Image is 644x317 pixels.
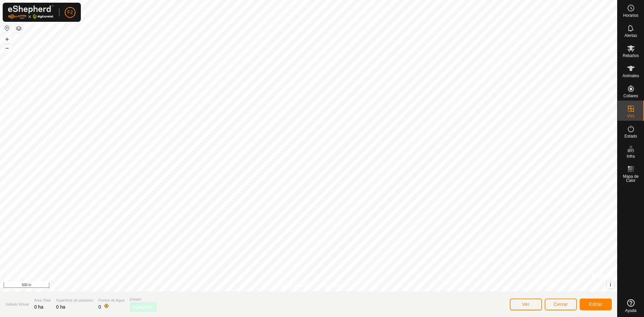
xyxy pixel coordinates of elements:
span: Apagado [132,304,153,311]
span: i [610,282,611,287]
span: 0 ha [34,304,43,310]
button: Restablecer Mapa [3,24,11,32]
span: VVs [627,114,634,118]
button: Capas del Mapa [15,24,23,33]
span: Animales [623,74,639,78]
span: Infra [627,154,635,158]
a: Política de Privacidad [274,283,313,289]
span: Vallado Virtual [5,302,29,307]
button: + [3,35,11,43]
span: Rebaños [623,54,639,58]
span: Mapa de Calor [619,174,642,182]
span: Collares [623,94,638,98]
a: Ayuda [618,297,644,315]
span: Alertas [625,34,637,38]
span: Puntos de Agua [98,298,124,303]
span: Editar [589,302,602,307]
span: Horarios [623,13,638,17]
span: 0 ha [56,304,65,310]
button: Cerrar [545,299,577,310]
a: Contáctenos [321,283,343,289]
span: Ayuda [625,309,637,313]
span: Estado [130,297,157,302]
span: Cerrar [554,302,568,307]
button: i [607,281,614,288]
span: Estado [625,134,637,138]
span: F2 [67,9,73,16]
span: Área Total [34,298,51,303]
span: 0 [98,304,101,310]
button: – [3,44,11,52]
button: Editar [580,299,612,310]
span: Superficie de pastoreo [56,298,93,303]
span: Ver [522,302,530,307]
button: Ver [510,299,542,310]
img: Logo Gallagher [8,5,54,19]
